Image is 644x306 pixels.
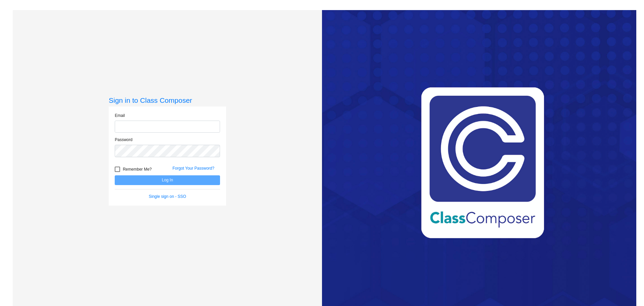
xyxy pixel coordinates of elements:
[115,113,125,119] label: Email
[109,96,226,104] h3: Sign in to Class Composer
[123,165,152,173] span: Remember Me?
[149,194,186,199] a: Single sign on - SSO
[115,175,220,185] button: Log In
[172,166,214,171] a: Forgot Your Password?
[115,137,132,143] label: Password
